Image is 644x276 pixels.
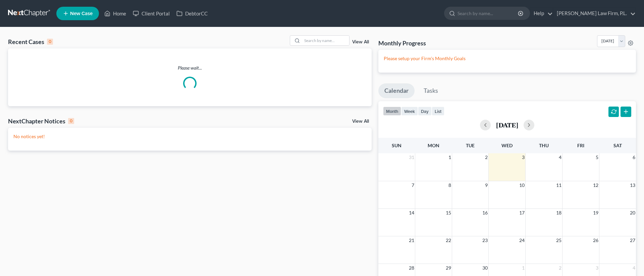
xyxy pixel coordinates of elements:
a: Tasks [418,83,444,98]
span: 21 [408,236,415,244]
a: View All [352,40,369,44]
span: Fri [577,143,584,148]
span: New Case [70,11,93,16]
span: 24 [519,236,525,244]
span: Tue [466,143,475,148]
span: 31 [408,153,415,161]
h2: [DATE] [496,121,518,128]
span: Sat [613,143,622,148]
span: Sun [392,143,401,148]
span: 11 [555,181,562,189]
p: No notices yet! [13,133,366,140]
span: 15 [445,209,452,217]
span: 17 [519,209,525,217]
span: 4 [558,153,562,161]
div: 0 [68,118,74,124]
span: 27 [629,236,636,244]
span: 22 [445,236,452,244]
span: 16 [482,209,488,217]
span: 28 [408,264,415,272]
button: week [401,107,418,116]
span: 20 [629,209,636,217]
span: 7 [411,181,415,189]
span: 6 [632,153,636,161]
a: Home [101,7,129,19]
span: 2 [558,264,562,272]
input: Search by name... [458,7,519,19]
span: 30 [482,264,488,272]
input: Search by name... [302,36,349,45]
button: month [383,107,401,116]
span: 2 [484,153,488,161]
span: Wed [501,143,513,148]
a: Calendar [378,83,415,98]
span: 23 [482,236,488,244]
span: 3 [595,264,599,272]
span: 14 [408,209,415,217]
a: [PERSON_NAME] Law Firm, P.L. [553,7,636,19]
span: 8 [448,181,452,189]
button: list [432,107,444,116]
span: 12 [592,181,599,189]
span: 13 [629,181,636,189]
div: NextChapter Notices [8,117,74,125]
a: Help [530,7,553,19]
button: day [418,107,432,116]
span: 25 [555,236,562,244]
span: 18 [555,209,562,217]
span: 9 [484,181,488,189]
span: 19 [592,209,599,217]
span: Thu [539,143,549,148]
div: 0 [47,39,53,45]
span: 4 [632,264,636,272]
div: Recent Cases [8,38,53,46]
a: DebtorCC [173,7,211,19]
span: 5 [595,153,599,161]
h3: Monthly Progress [378,39,426,47]
span: 3 [521,153,525,161]
a: Client Portal [129,7,173,19]
span: Mon [428,143,439,148]
p: Please setup your Firm's Monthly Goals [384,55,631,62]
span: 10 [519,181,525,189]
span: 1 [448,153,452,161]
span: 26 [592,236,599,244]
p: Please wait... [8,65,372,71]
span: 1 [521,264,525,272]
span: 29 [445,264,452,272]
a: View All [352,119,369,124]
